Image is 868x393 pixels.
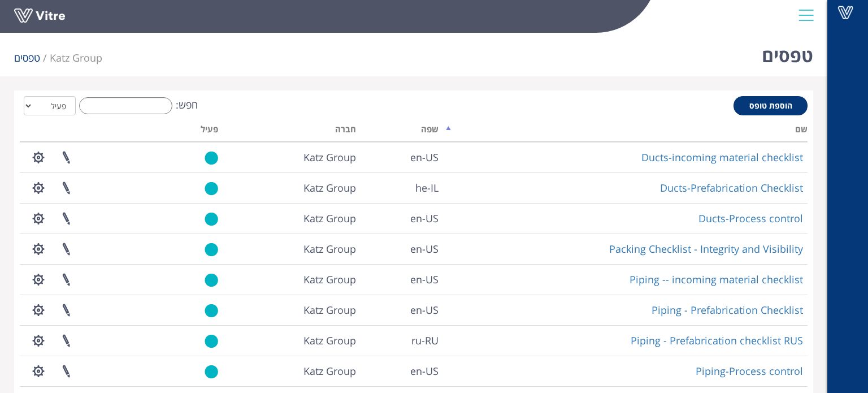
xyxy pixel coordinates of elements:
td: ru-RU [361,325,443,356]
td: en-US [361,234,443,264]
td: en-US [361,142,443,172]
td: en-US [361,203,443,234]
span: 267 [303,334,356,347]
td: en-US [361,356,443,386]
span: 267 [303,303,356,317]
td: en-US [361,264,443,295]
img: yes [205,182,218,196]
a: Piping - Prefabrication Checklist [652,303,803,317]
a: Piping-Process control [696,364,803,378]
th: חברה [223,120,360,142]
span: הוספת טופס [749,100,792,111]
th: שם: activate to sort column descending [443,120,808,142]
h1: טפסים [762,28,813,76]
li: טפסים [14,51,50,66]
img: yes [205,365,218,379]
span: 267 [303,364,356,378]
a: Ducts-Prefabrication Checklist [660,181,803,195]
a: הוספת טופס [734,96,808,115]
td: en-US [361,295,443,325]
td: he-IL [361,172,443,203]
a: Packing Checklist - Integrity and Visibility [609,242,803,256]
input: חפש: [79,97,172,114]
span: 267 [303,242,356,256]
a: Piping - Prefabrication checklist RUS [631,334,803,347]
img: yes [205,243,218,257]
img: yes [205,304,218,318]
th: פעיל [163,120,223,142]
a: Piping -- incoming material checklist [630,273,803,286]
img: yes [205,273,218,287]
img: yes [205,151,218,165]
span: 267 [303,211,356,225]
span: 267 [303,181,356,195]
th: שפה [361,120,443,142]
span: 267 [303,150,356,164]
a: Ducts-incoming material checklist [641,150,803,164]
span: 267 [303,273,356,286]
a: Ducts-Process control [698,211,803,225]
label: חפש: [76,97,198,114]
img: yes [205,334,218,348]
img: yes [205,212,218,226]
span: 267 [50,51,102,64]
